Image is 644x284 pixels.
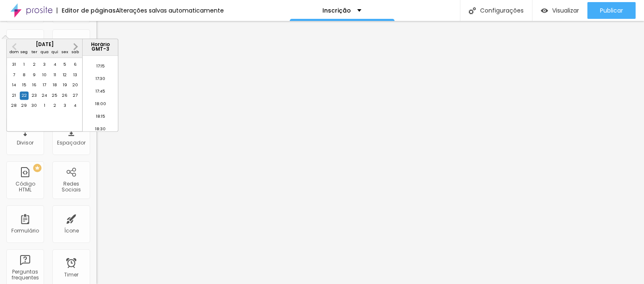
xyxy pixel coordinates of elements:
[7,42,82,47] div: [DATE]
[8,40,21,53] button: Previous Month
[61,48,69,57] div: sex
[50,48,59,57] div: qui
[30,81,39,90] div: Choose terça-feira, 16 de setembro de 2025
[20,91,28,100] div: Choose segunda-feira, 22 de setembro de 2025
[83,75,118,87] li: 17:30
[532,2,587,19] button: Visualizar
[17,140,34,146] div: Divisor
[10,81,18,90] div: Choose domingo, 14 de setembro de 2025
[50,61,59,69] div: Choose quinta-feira, 4 de setembro de 2025
[30,61,39,69] div: Choose terça-feira, 2 de setembro de 2025
[9,60,80,111] div: month 2025-09
[83,125,118,137] li: 18:30
[61,61,69,69] div: Choose sexta-feira, 5 de setembro de 2025
[8,269,42,281] div: Perguntas frequentes
[61,101,69,110] div: Choose sexta-feira, 3 de outubro de 2025
[71,48,79,57] div: sab
[61,81,69,90] div: Choose sexta-feira, 19 de setembro de 2025
[61,71,69,79] div: Choose sexta-feira, 12 de setembro de 2025
[71,61,79,69] div: Choose sábado, 6 de setembro de 2025
[40,71,49,79] div: Choose quarta-feira, 10 de setembro de 2025
[10,71,18,79] div: Choose domingo, 7 de setembro de 2025
[552,7,579,14] span: Visualizar
[50,81,59,90] div: Choose quinta-feira, 18 de setembro de 2025
[40,91,49,100] div: Choose quarta-feira, 24 de setembro de 2025
[50,91,59,100] div: Choose quinta-feira, 25 de setembro de 2025
[587,2,636,19] button: Publicar
[30,48,39,57] div: ter
[40,81,49,90] div: Choose quarta-feira, 17 de setembro de 2025
[40,101,49,110] div: Choose quarta-feira, 1 de outubro de 2025
[83,112,118,125] li: 18:15
[20,81,28,90] div: Choose segunda-feira, 15 de setembro de 2025
[10,91,18,100] div: Choose domingo, 21 de setembro de 2025
[10,101,18,110] div: Choose domingo, 28 de setembro de 2025
[30,71,39,79] div: Choose terça-feira, 9 de setembro de 2025
[55,181,88,193] div: Redes Sociais
[541,7,548,14] img: view-1.svg
[8,181,42,193] div: Código HTML
[85,42,116,47] p: Horário
[64,228,79,234] div: Ícone
[30,91,39,100] div: Choose terça-feira, 23 de setembro de 2025
[57,140,86,146] div: Espaçador
[30,101,39,110] div: Choose terça-feira, 30 de setembro de 2025
[20,101,28,110] div: Choose segunda-feira, 29 de setembro de 2025
[64,272,78,278] div: Timer
[83,62,118,75] li: 17:15
[83,49,118,62] li: 17:00
[50,101,59,110] div: Choose quinta-feira, 2 de outubro de 2025
[322,8,351,13] p: Inscrição
[40,48,49,57] div: qua
[71,101,79,110] div: Choose sábado, 4 de outubro de 2025
[83,87,118,100] li: 17:45
[83,100,118,112] li: 18:00
[69,40,82,53] button: Next Month
[71,81,79,90] div: Choose sábado, 20 de setembro de 2025
[71,71,79,79] div: Choose sábado, 13 de setembro de 2025
[10,61,18,69] div: Choose domingo, 31 de agosto de 2025
[96,21,644,284] iframe: Editor
[61,91,69,100] div: Choose sexta-feira, 26 de setembro de 2025
[10,48,18,57] div: dom
[50,71,59,79] div: Choose quinta-feira, 11 de setembro de 2025
[469,7,476,14] img: Icone
[116,8,224,13] div: Alterações salvas automaticamente
[57,8,116,13] div: Editor de páginas
[20,48,28,57] div: seg
[600,7,623,14] span: Publicar
[20,71,28,79] div: Choose segunda-feira, 8 de setembro de 2025
[20,61,28,69] div: Choose segunda-feira, 1 de setembro de 2025
[85,47,116,52] p: GMT -3
[11,228,39,234] div: Formulário
[40,61,49,69] div: Choose quarta-feira, 3 de setembro de 2025
[71,91,79,100] div: Choose sábado, 27 de setembro de 2025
